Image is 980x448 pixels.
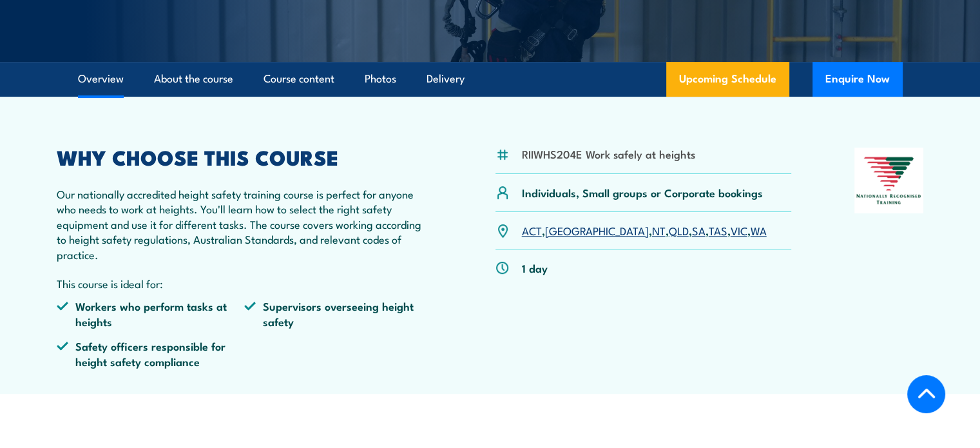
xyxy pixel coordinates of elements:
[692,222,706,238] a: SA
[652,222,666,238] a: NT
[854,148,924,213] img: Nationally Recognised Training logo.
[522,185,763,200] p: Individuals, Small groups or Corporate bookings
[57,148,433,166] h2: WHY CHOOSE THIS COURSE
[522,260,548,275] p: 1 day
[731,222,747,238] a: VIC
[154,62,233,96] a: About the course
[522,223,767,238] p: , , , , , , ,
[669,222,689,238] a: QLD
[666,62,789,97] a: Upcoming Schedule
[57,186,433,262] p: Our nationally accredited height safety training course is perfect for anyone who needs to work a...
[545,222,649,238] a: [GEOGRAPHIC_DATA]
[78,62,124,96] a: Overview
[57,276,433,291] p: This course is ideal for:
[57,338,245,369] li: Safety officers responsible for height safety compliance
[264,62,334,96] a: Course content
[751,222,767,238] a: WA
[709,222,727,238] a: TAS
[365,62,396,96] a: Photos
[522,222,542,238] a: ACT
[812,62,903,97] button: Enquire Now
[427,62,465,96] a: Delivery
[244,298,432,329] li: Supervisors overseeing height safety
[57,298,245,329] li: Workers who perform tasks at heights
[522,146,695,161] li: RIIWHS204E Work safely at heights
